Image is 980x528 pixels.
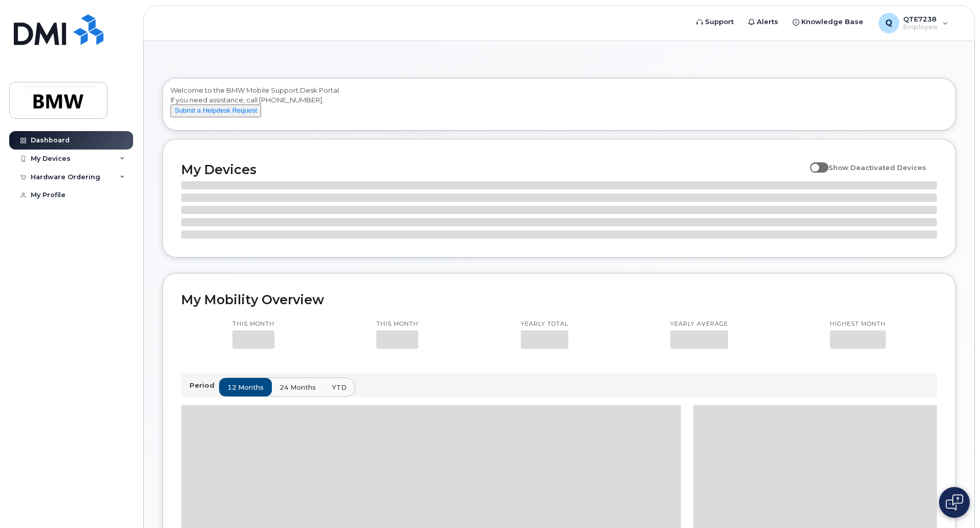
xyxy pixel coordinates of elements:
[171,86,948,126] div: Welcome to the BMW Mobile Support Desk Portal If you need assistance, call [PHONE_NUMBER].
[189,381,219,390] p: Period
[232,320,274,328] p: This month
[332,383,347,392] span: YTD
[171,106,261,114] a: Submit a Helpdesk Request
[946,494,963,511] img: Open chat
[376,320,418,328] p: This month
[171,104,261,117] button: Submit a Helpdesk Request
[828,163,926,172] span: Show Deactivated Devices
[810,158,818,166] input: Show Deactivated Devices
[181,162,805,177] h2: My Devices
[521,320,568,328] p: Yearly total
[280,383,316,392] span: 24 months
[670,320,728,328] p: Yearly average
[830,320,886,328] p: Highest month
[181,292,937,307] h2: My Mobility Overview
